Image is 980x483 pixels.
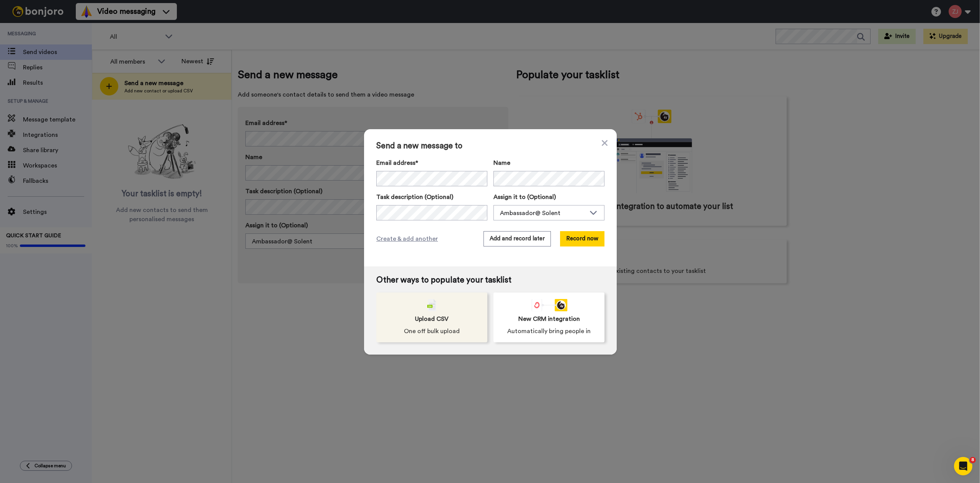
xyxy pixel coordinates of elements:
img: csv-grey.png [427,299,436,311]
span: 8 [970,457,976,463]
span: Create & add another [376,234,438,243]
button: Add and record later [483,231,551,246]
div: Ambassador@ Solent [500,209,586,218]
span: Send a new message to [376,141,604,151]
label: Email address* [376,158,487,168]
span: Other ways to populate your tasklist [376,276,604,285]
div: animation [531,299,567,311]
span: Name [493,158,510,168]
span: One off bulk upload [404,327,460,336]
label: Task description (Optional) [376,192,487,202]
iframe: Intercom live chat [954,457,972,475]
span: Upload CSV [415,314,449,324]
button: Record now [560,231,604,246]
span: Automatically bring people in [507,327,591,336]
span: New CRM integration [518,314,580,324]
label: Assign it to (Optional) [493,192,604,202]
